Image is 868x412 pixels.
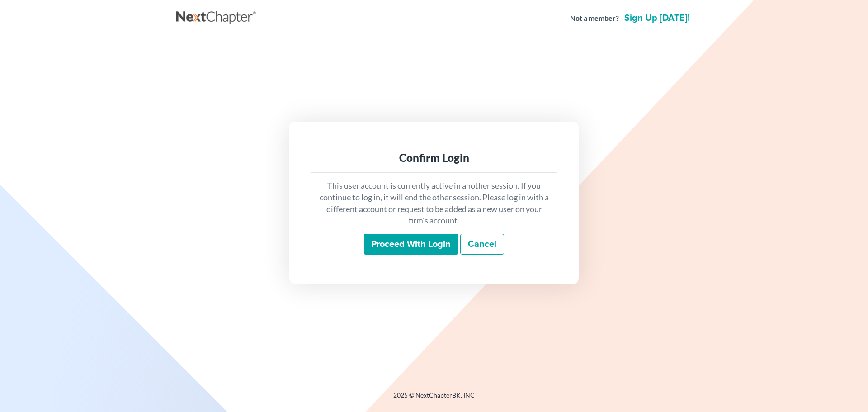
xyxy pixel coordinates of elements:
[176,391,692,407] div: 2025 © NextChapterBK, INC
[623,14,692,23] a: Sign up [DATE]!
[570,13,619,24] strong: Not a member?
[318,180,550,227] p: This user account is currently active in another session. If you continue to log in, it will end ...
[364,234,458,255] input: Proceed with login
[318,151,550,165] div: Confirm Login
[460,234,504,255] a: Cancel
